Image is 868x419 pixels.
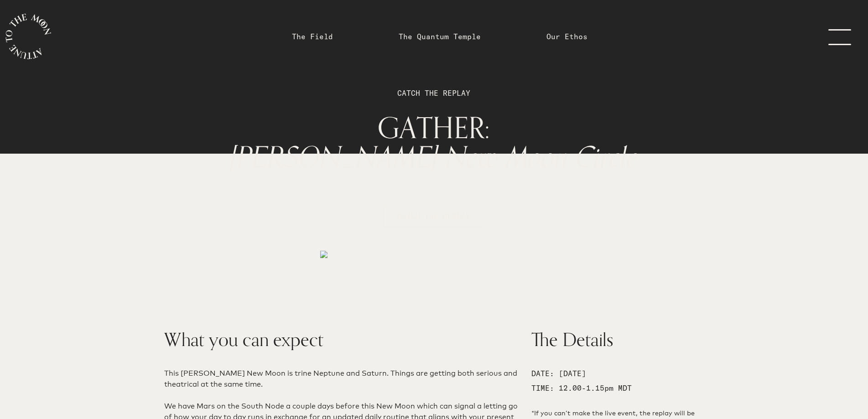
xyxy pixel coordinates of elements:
p: CATCH THE REPLAY [210,73,658,113]
p: TIME: 12.00-1.15pm MDT [531,383,704,393]
img: medias%2FTQgPL8WoEkIFyzt44PR8 [320,251,327,258]
p: This [PERSON_NAME] New Moon is trine Neptune and Saturn. Things are getting both serious and thea... [164,368,520,390]
span: [PERSON_NAME] New Moon Circle [230,134,638,182]
a: The Field [292,31,333,42]
h1: GATHER: [210,113,658,173]
a: Our Ethos [546,31,587,42]
h2: What you can expect [164,326,520,353]
button: CATCH THE REPLAY [383,206,484,227]
p: DATE: [DATE] [531,368,704,379]
a: The Quantum Temple [399,31,481,42]
h2: The Details [531,326,704,353]
span: CATCH THE REPLAY [397,211,470,222]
